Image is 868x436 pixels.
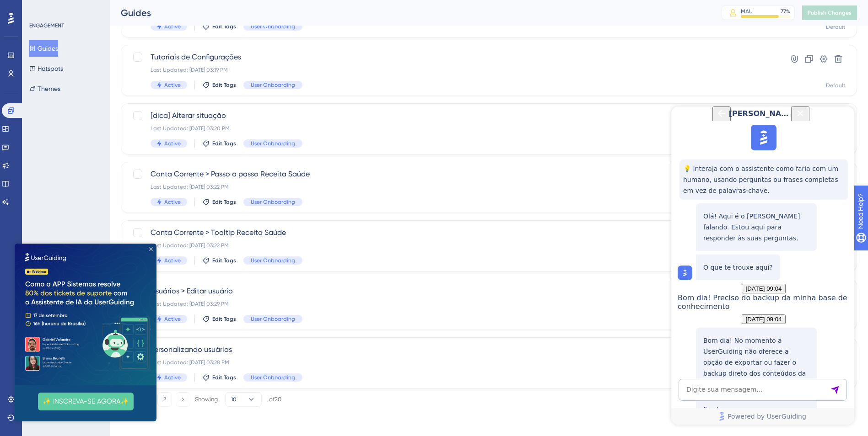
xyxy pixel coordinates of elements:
[151,344,754,355] span: Personalizando usuários
[202,140,236,147] button: Edit Tags
[151,110,754,121] span: [dica] Alterar situação
[164,23,181,30] span: Active
[212,257,236,264] span: Edit Tags
[151,242,754,249] div: Last Updated: [DATE] 03:22 PM
[202,81,236,89] button: Edit Tags
[22,2,57,13] span: Need Help?
[826,23,846,31] div: Default
[202,23,236,30] button: Edit Tags
[202,374,236,381] button: Edit Tags
[212,198,236,206] span: Edit Tags
[157,392,172,407] button: 2
[202,315,236,323] button: Edit Tags
[151,52,754,63] span: Tutoriais de Configurações
[251,140,295,147] span: User Onboarding
[195,395,218,404] div: Showing
[151,227,754,238] span: Conta Corrente > Tooltip Receita Saúde
[151,125,754,132] div: Last Updated: [DATE] 03:20 PM
[251,315,295,323] span: User Onboarding
[202,198,236,206] button: Edit Tags
[164,140,181,147] span: Active
[164,81,181,89] span: Active
[269,395,281,404] div: of 20
[671,106,854,425] iframe: UserGuiding AI Assistant
[164,257,181,264] span: Active
[212,315,236,323] span: Edit Tags
[781,8,790,15] div: 77 %
[151,183,754,191] div: Last Updated: [DATE] 03:22 PM
[251,257,295,264] span: User Onboarding
[802,5,857,20] button: Publish Changes
[164,198,181,206] span: Active
[164,315,181,323] span: Active
[251,81,295,89] span: User Onboarding
[212,81,236,89] span: Edit Tags
[151,359,754,366] div: Last Updated: [DATE] 03:28 PM
[151,66,754,74] div: Last Updated: [DATE] 03:19 PM
[251,198,295,206] span: User Onboarding
[23,149,119,167] button: ✨ INSCREVA-SE AGORA✨
[225,392,262,407] button: 10
[164,374,181,381] span: Active
[826,82,846,89] div: Default
[151,169,754,180] span: Conta Corrente > Passo a passo Receita Saúde
[135,4,138,7] div: Close Preview
[251,374,295,381] span: User Onboarding
[202,257,236,264] button: Edit Tags
[808,9,852,16] span: Publish Changes
[212,23,236,30] span: Edit Tags
[212,140,236,147] span: Edit Tags
[741,8,753,15] div: MAU
[121,6,699,19] div: Guides
[251,23,295,30] span: User Onboarding
[151,286,754,297] span: Usuários > Editar usuário
[151,300,754,308] div: Last Updated: [DATE] 03:29 PM
[231,396,237,403] span: 10
[212,374,236,381] span: Edit Tags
